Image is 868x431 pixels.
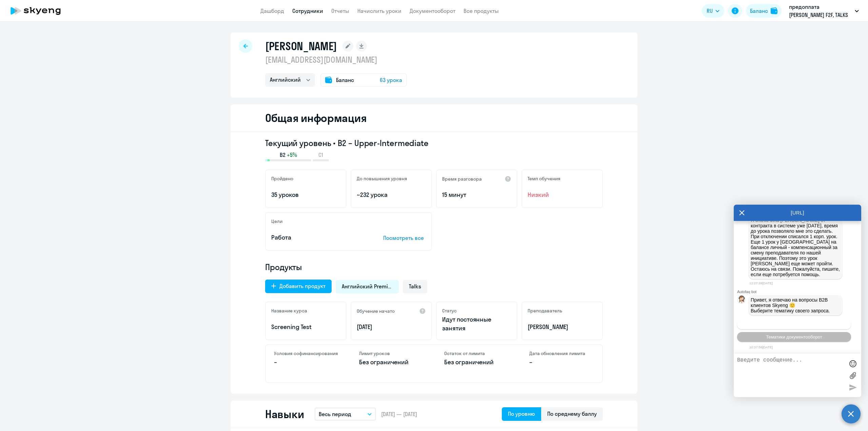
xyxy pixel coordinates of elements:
[737,290,861,294] div: Autofaq bot
[702,4,724,18] button: RU
[359,358,424,367] p: Без ограничений
[271,233,362,242] p: Работа
[442,176,482,182] h5: Время разговора
[529,358,594,367] p: –
[528,323,597,331] p: [PERSON_NAME]
[271,190,340,199] p: 35 уроков
[528,176,560,182] h5: Темп обучения
[442,308,457,314] h5: Статус
[265,54,407,65] p: [EMAIL_ADDRESS][DOMAIN_NAME]
[737,295,746,305] img: bot avatar
[359,350,424,356] h4: Лимит уроков
[750,7,768,15] div: Баланс
[271,218,282,224] h5: Цели
[789,3,852,19] p: предоплата [PERSON_NAME] F2F, TALKS [DATE]-[DATE], НЛМК, ПАО
[751,207,840,277] p: Вероника, добрый день! [PERSON_NAME] на связи. Я отключила [PERSON_NAME] от контракта в системе у...
[279,282,325,290] div: Добавить продукт
[737,320,851,329] button: Операционное сопровождение
[265,138,603,148] h3: Текущий уровень • B2 – Upper-Intermediate
[280,151,285,159] span: B2
[265,111,367,125] h2: Общая информация
[315,408,376,420] button: Весь период
[749,345,773,349] time: 10:37:58[DATE]
[318,151,323,159] span: C1
[381,410,417,418] span: [DATE] — [DATE]
[265,280,332,293] button: Добавить продукт
[292,7,323,14] a: Сотрудники
[737,332,851,342] button: Тематики документооборот
[444,350,509,356] h4: Остаток от лимита
[383,234,426,242] p: Посмотреть все
[762,322,826,327] span: Операционное сопровождение
[319,410,351,418] p: Весь период
[410,7,455,14] a: Документооборот
[274,350,339,356] h4: Условия софинансирования
[751,297,830,313] span: Привет, я отвечаю на вопросы B2B клиентов Skyeng 🙂 Выберите тематику своего запроса.
[746,4,782,18] button: Балансbalance
[265,39,337,53] h1: [PERSON_NAME]
[357,323,426,331] p: [DATE]
[528,190,597,199] span: Низкий
[357,308,395,314] h5: Обучение начато
[357,190,426,199] p: ~232 урока
[766,334,822,340] span: Тематики документооборот
[547,410,597,418] div: По среднему баллу
[707,7,713,15] span: RU
[342,283,393,290] span: Английский Premium
[265,262,603,272] h4: Продукты
[508,410,535,418] div: По уровню
[848,370,858,381] label: Лимит 10 файлов
[287,151,297,159] span: +5%
[771,7,777,14] img: balance
[271,308,307,314] h5: Название курса
[260,7,284,14] a: Дашборд
[442,190,511,199] p: 15 минут
[271,176,293,182] h5: Пройдено
[409,283,421,290] span: Talks
[444,358,509,367] p: Без ограничений
[749,281,773,285] time: 12:27:39[DATE]
[265,407,304,421] h2: Навыки
[463,7,499,14] a: Все продукты
[274,358,339,367] p: –
[786,3,862,19] button: предоплата [PERSON_NAME] F2F, TALKS [DATE]-[DATE], НЛМК, ПАО
[336,76,354,84] span: Баланс
[529,350,594,356] h4: Дата обновления лимита
[357,176,407,182] h5: До повышения уровня
[331,7,349,14] a: Отчеты
[271,323,340,331] p: Screening Test
[380,76,402,84] span: 63 урока
[357,7,401,14] a: Начислить уроки
[442,315,511,333] p: Идут постоянные занятия
[528,308,562,314] h5: Преподаватель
